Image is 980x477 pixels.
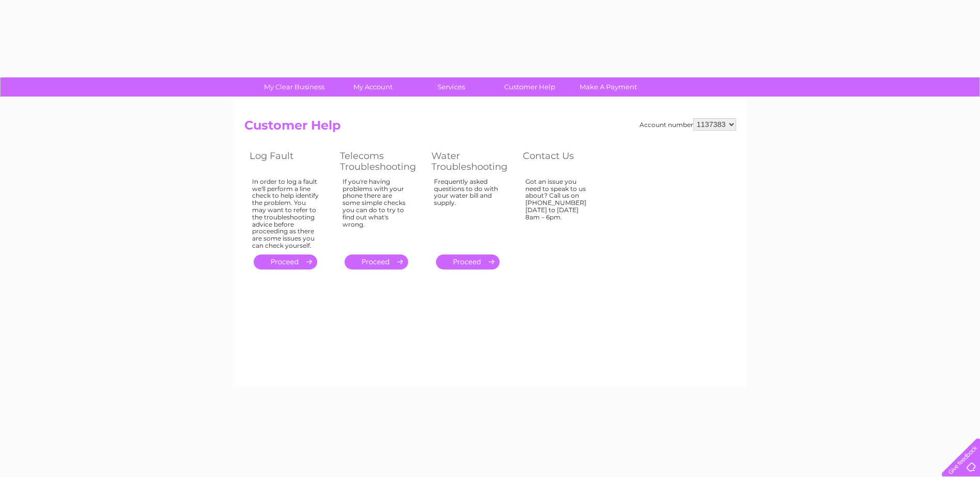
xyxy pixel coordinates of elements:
a: Customer Help [487,77,572,97]
a: . [436,255,500,269]
th: Contact Us [518,148,608,175]
a: My Clear Business [252,77,337,97]
a: Make A Payment [566,77,651,97]
div: Got an issue you need to speak to us about? Call us on [PHONE_NUMBER] [DATE] to [DATE] 8am – 6pm. [525,178,593,245]
h2: Customer Help [244,118,736,138]
th: Log Fault [244,148,335,175]
a: Services [409,77,494,97]
a: . [345,255,408,269]
div: If you're having problems with your phone there are some simple checks you can do to try to find ... [343,178,411,245]
th: Telecoms Troubleshooting [335,148,426,175]
th: Water Troubleshooting [426,148,518,175]
a: . [254,255,317,269]
a: My Account [330,77,415,97]
div: Frequently asked questions to do with your water bill and supply. [434,178,502,245]
div: In order to log a fault we'll perform a line check to help identify the problem. You may want to ... [252,178,319,249]
div: Account number [640,118,736,131]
